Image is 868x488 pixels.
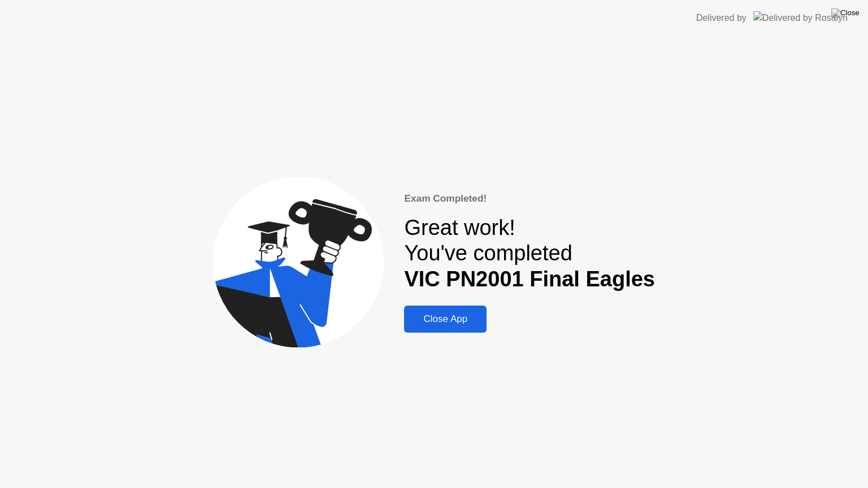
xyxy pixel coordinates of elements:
img: Close [831,8,860,18]
img: Delivered by Rosalyn [753,11,848,24]
div: Delivered by [696,11,747,25]
button: Close App [404,306,487,333]
div: Great work! You've completed [404,215,655,293]
div: Close App [407,313,483,325]
b: VIC PN2001 Final Eagles [404,267,655,291]
div: Exam Completed! [404,191,655,206]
